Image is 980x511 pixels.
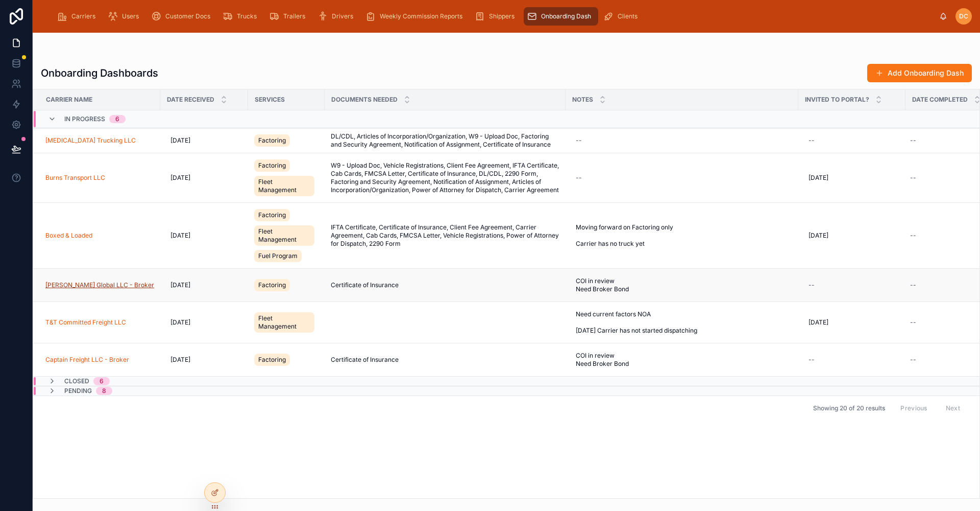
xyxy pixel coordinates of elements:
span: DC [959,12,968,20]
span: Pending [64,387,92,395]
a: Shippers [472,7,522,26]
div: -- [808,281,815,289]
a: Onboarding Dash [524,7,598,26]
h1: Onboarding Dashboards [41,66,158,80]
span: Showing 20 of 20 results [813,404,885,412]
span: Factoring [258,161,286,170]
div: -- [808,356,815,364]
div: -- [910,356,916,364]
span: [DATE] [170,136,190,145]
span: Trailers [283,12,305,20]
span: Date Received [167,96,214,104]
div: -- [910,136,916,145]
button: Add Onboarding Dash [867,64,972,82]
span: Factoring [258,356,286,364]
span: Services [255,96,285,104]
a: T&T Committed Freight LLC [45,318,126,327]
span: Trucks [237,12,257,20]
span: Certificate of Insurance [331,281,399,289]
span: Invited to Portal? [805,96,869,104]
div: -- [910,231,916,240]
span: [DATE] [170,281,190,289]
span: Clients [618,12,638,20]
span: Carrier Name [46,96,92,104]
a: Boxed & Loaded [45,231,92,240]
div: -- [910,318,916,327]
a: Users [105,7,146,26]
span: Need current factors NOA [DATE] Carrier has not started dispatching [576,310,774,335]
span: Drivers [332,12,353,20]
div: -- [910,281,916,289]
a: Weekly Commission Reports [362,7,470,26]
span: Fleet Management [258,314,310,331]
span: Closed [64,377,89,385]
span: COI in review Need Broker Bond [576,277,669,293]
span: Factoring [258,281,286,289]
span: [DATE] [808,174,828,182]
a: Trucks [219,7,264,26]
div: 6 [115,115,119,123]
div: -- [576,174,582,182]
span: Fuel Program [258,252,298,260]
span: Weekly Commission Reports [380,12,462,20]
span: Factoring [258,211,286,219]
span: IFTA Certificate, Certificate of Insurance, Client Fee Agreement, Carrier Agreement, Cab Cards, F... [331,223,559,248]
span: Fleet Management [258,227,310,244]
span: W9 - Upload Doc, Vehicle Registrations, Client Fee Agreement, IFTA Certificate, Cab Cards, FMCSA ... [331,161,559,194]
div: 8 [102,387,106,395]
span: Notes [572,96,593,104]
span: COI in review Need Broker Bond [576,352,669,368]
span: Certificate of Insurance [331,356,399,364]
span: Fleet Management [258,178,310,194]
span: [DATE] [808,318,828,327]
span: [DATE] [808,231,828,240]
a: Burns Transport LLC [45,174,105,182]
div: -- [808,136,815,145]
span: Documents Needed [331,96,398,104]
span: [DATE] [170,174,190,182]
span: Carriers [71,12,95,20]
span: [DATE] [170,231,190,240]
span: Users [122,12,139,20]
a: Customer Docs [148,7,217,26]
span: [DATE] [170,356,190,364]
div: 6 [100,377,104,385]
span: Shippers [489,12,514,20]
span: Date Completed [912,96,968,104]
a: Captain Freight LLC - Broker [45,356,129,364]
div: -- [910,174,916,182]
span: [DATE] [170,318,190,327]
span: Customer Docs [165,12,210,20]
a: Carriers [54,7,103,26]
a: [MEDICAL_DATA] Trucking LLC [45,136,136,145]
a: [PERSON_NAME] Global LLC - Broker [45,281,154,289]
a: Drivers [314,7,360,26]
span: DL/CDL, Articles of Incorporation/Organization, W9 - Upload Doc, Factoring and Security Agreement... [331,132,559,149]
div: -- [576,136,582,145]
a: Clients [600,7,645,26]
span: In Progress [64,115,105,123]
span: Onboarding Dash [541,12,591,20]
div: scrollable content [49,5,939,28]
span: Factoring [258,136,286,145]
a: Trailers [266,7,312,26]
span: Moving forward on Factoring only Carrier has no truck yet [576,223,744,248]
